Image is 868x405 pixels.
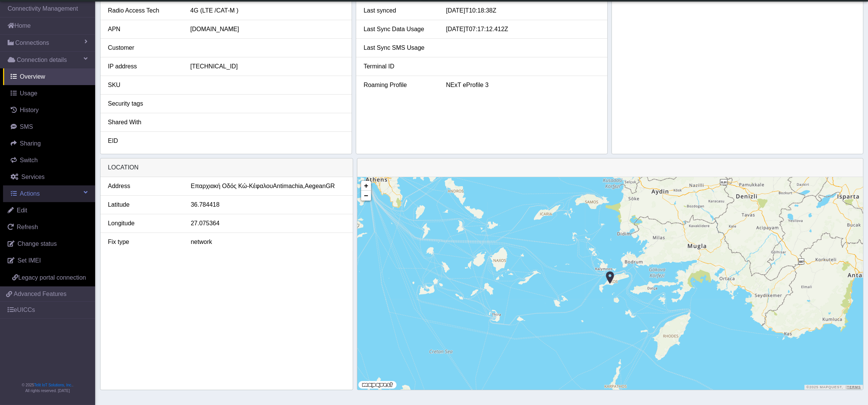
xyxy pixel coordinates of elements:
div: network [185,237,351,247]
span: SMS [20,123,33,130]
span: Επαρχιακή Οδός Κώ-Κέφαλου [191,182,273,191]
a: Switch [3,152,95,169]
span: History [20,107,39,113]
a: Services [3,169,95,185]
div: Last Sync Data Usage [358,25,441,34]
div: Last Sync SMS Usage [358,43,441,52]
div: NExT eProfile 3 [440,81,605,90]
div: Terminal ID [358,62,441,71]
div: Latitude [102,200,185,209]
span: Connection details [17,55,67,65]
div: Roaming Profile [358,81,441,90]
a: Overview [3,68,95,85]
div: [DOMAIN_NAME] [185,25,349,34]
a: SMS [3,119,95,135]
div: Fix type [102,237,185,247]
div: EID [102,136,185,146]
a: Actions [3,185,95,202]
span: GR [326,182,335,191]
div: LOCATION [100,158,353,177]
div: [DATE]T07:17:12.412Z [440,25,605,34]
span: Sharing [20,140,41,147]
span: Aegean [305,182,326,191]
a: Terms [847,385,861,389]
div: [TECHNICAL_ID] [185,62,349,71]
span: Advanced Features [14,290,67,299]
div: Longitude [102,219,185,228]
span: Legacy portal connection [18,274,86,281]
span: Set IMEI [18,257,41,264]
span: Services [21,174,45,180]
span: Usage [20,90,37,97]
div: [DATE]T10:18:38Z [440,6,605,15]
span: Overview [20,73,45,80]
a: Sharing [3,135,95,152]
div: APN [102,25,185,34]
div: 27.075364 [185,219,351,228]
div: Customer [102,43,185,52]
div: ©2025 MapQuest, | [804,385,863,390]
div: IP address [102,62,185,71]
div: SKU [102,81,185,90]
div: 36.784418 [185,200,351,209]
span: Change status [18,240,57,247]
span: Switch [20,157,38,163]
a: Telit IoT Solutions, Inc. [34,383,72,387]
div: Security tags [102,99,185,108]
span: Connections [15,38,49,47]
div: Address [102,182,185,191]
div: Last synced [358,6,441,15]
div: Shared With [102,118,185,127]
a: History [3,102,95,119]
span: Edit [17,207,27,214]
a: Zoom in [361,181,371,191]
span: Antimachia, [273,182,305,191]
div: Radio Access Tech [102,6,185,15]
a: Usage [3,85,95,102]
span: Actions [20,190,40,197]
div: 4G (LTE /CAT-M ) [185,6,349,15]
span: Refresh [17,224,38,230]
a: Zoom out [361,191,371,201]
